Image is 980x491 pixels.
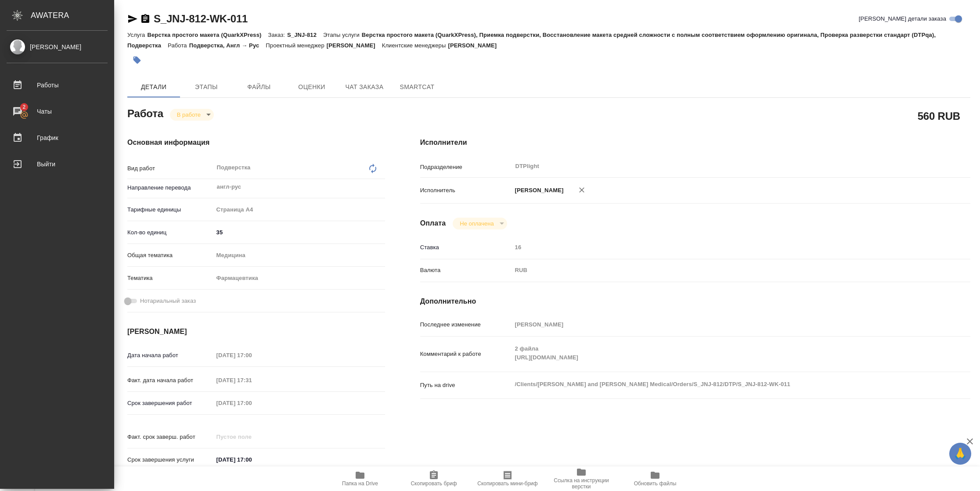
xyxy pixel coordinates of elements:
span: SmartCat [396,82,438,93]
div: Выйти [7,158,108,171]
span: Детали [133,82,175,93]
span: Скопировать мини-бриф [477,480,537,487]
h4: Основная информация [127,137,385,148]
button: Обновить файлы [618,466,692,491]
p: Подверстка, Англ → Рус [189,42,266,49]
div: График [7,131,108,144]
p: Верстка простого макета (QuarkXPress), Приемка подверстки, Восстановление макета средней сложност... [127,32,936,49]
h4: [PERSON_NAME] [127,326,385,337]
p: Вид работ [127,164,213,173]
div: В работе [170,109,214,121]
span: Папка на Drive [342,480,378,487]
a: График [2,127,112,149]
span: Обновить файлы [634,480,677,487]
textarea: 2 файла [URL][DOMAIN_NAME] [512,341,925,365]
input: Пустое поле [213,430,290,443]
a: Работы [2,74,112,96]
div: RUB [512,263,925,278]
span: Файлы [238,82,280,93]
h4: Дополнительно [420,296,970,307]
div: Медицина [213,248,385,263]
p: Исполнитель [420,186,512,195]
a: Выйти [2,153,112,175]
input: ✎ Введи что-нибудь [213,453,290,466]
p: Последнее изменение [420,320,512,329]
p: Общая тематика [127,251,213,260]
p: Срок завершения работ [127,399,213,408]
p: Тематика [127,274,213,283]
span: Этапы [185,82,227,93]
div: Страница А4 [213,202,385,217]
p: Валюта [420,266,512,275]
span: Нотариальный заказ [140,297,196,305]
button: Скопировать мини-бриф [471,466,544,491]
p: Направление перевода [127,183,213,192]
p: Комментарий к работе [420,350,512,358]
p: Факт. дата начала работ [127,376,213,385]
p: Путь на drive [420,381,512,390]
p: Кол-во единиц [127,228,213,237]
p: [PERSON_NAME] [448,42,503,49]
p: [PERSON_NAME] [512,186,564,195]
p: Этапы услуги [323,32,362,38]
div: [PERSON_NAME] [7,42,108,52]
h4: Оплата [420,218,446,229]
button: Не оплачена [457,220,496,227]
button: Удалить исполнителя [572,180,591,200]
p: Услуга [127,32,147,38]
p: Верстка простого макета (QuarkXPress) [147,32,268,38]
div: Фармацевтика [213,271,385,286]
div: В работе [453,218,507,229]
h4: Исполнители [420,137,970,148]
span: Скопировать бриф [411,480,457,487]
input: Пустое поле [213,397,290,409]
button: В работе [174,111,203,118]
span: Чат заказа [343,82,386,93]
input: ✎ Введи что-нибудь [213,226,385,239]
p: [PERSON_NAME] [327,42,382,49]
button: Папка на Drive [323,466,397,491]
h2: 560 RUB [918,108,960,123]
p: Дата начала работ [127,351,213,360]
input: Пустое поле [213,374,290,387]
button: Ссылка на инструкции верстки [544,466,618,491]
p: Ставка [420,243,512,252]
p: Подразделение [420,163,512,172]
span: Оценки [291,82,333,93]
h2: Работа [127,105,163,121]
button: Добавить тэг [127,50,147,70]
input: Пустое поле [512,241,925,254]
button: 🙏 [949,443,971,465]
div: Работы [7,79,108,92]
p: Заказ: [268,32,287,38]
span: [PERSON_NAME] детали заказа [859,14,946,23]
p: S_JNJ-812 [287,32,323,38]
button: Скопировать ссылку [140,14,151,24]
p: Факт. срок заверш. работ [127,433,213,441]
input: Пустое поле [213,349,290,362]
button: Скопировать ссылку для ЯМессенджера [127,14,138,24]
p: Срок завершения услуги [127,455,213,464]
p: Тарифные единицы [127,205,213,214]
div: Чаты [7,105,108,118]
span: Ссылка на инструкции верстки [550,477,613,490]
input: Пустое поле [512,318,925,331]
p: Проектный менеджер [266,42,326,49]
p: Клиентские менеджеры [382,42,448,49]
button: Скопировать бриф [397,466,471,491]
p: Работа [168,42,189,49]
a: S_JNJ-812-WK-011 [154,13,248,25]
span: 🙏 [953,444,968,463]
span: 2 [17,103,31,111]
div: AWATERA [31,7,114,24]
textarea: /Clients/[PERSON_NAME] and [PERSON_NAME] Medical/Orders/S_JNJ-812/DTP/S_JNJ-812-WK-011 [512,377,925,392]
a: 2Чаты [2,100,112,122]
